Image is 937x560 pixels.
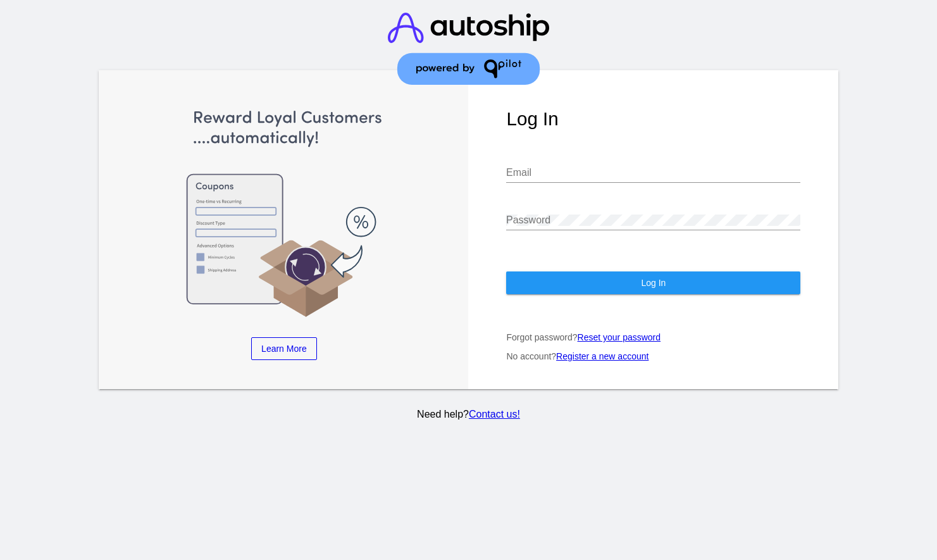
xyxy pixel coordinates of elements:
h1: Log In [506,108,800,130]
a: Contact us! [469,409,520,420]
a: Learn More [251,337,317,360]
p: Need help? [96,409,841,420]
p: No account? [506,351,800,361]
button: Log In [506,271,800,294]
a: Register a new account [556,351,648,361]
a: Reset your password [578,332,661,342]
input: Email [506,167,800,178]
img: Apply Coupons Automatically to Scheduled Orders with QPilot [137,108,431,318]
p: Forgot password? [506,332,800,342]
span: Learn More [261,344,307,354]
span: Log In [641,278,666,288]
